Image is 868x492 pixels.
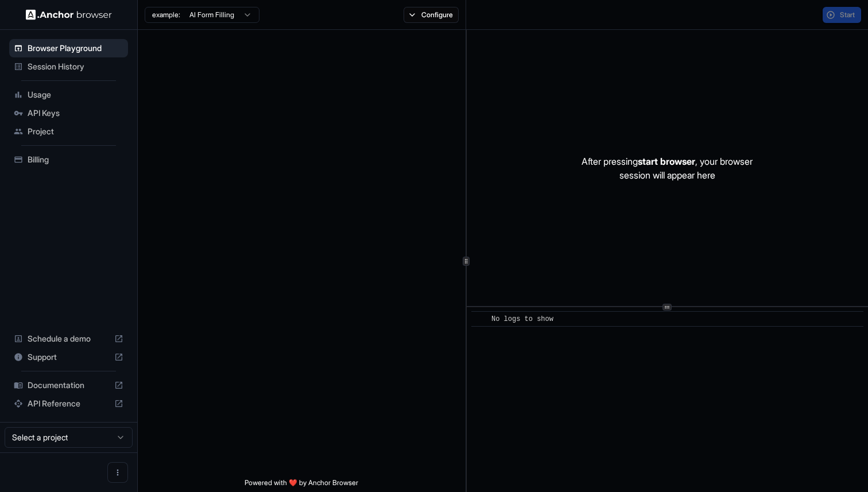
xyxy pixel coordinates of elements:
div: Support [9,348,128,366]
div: Documentation [9,376,128,394]
img: Anchor Logo [26,9,112,20]
span: No logs to show [491,315,553,323]
span: API Reference [28,398,110,409]
p: After pressing , your browser session will appear here [582,154,753,182]
span: Usage [28,89,123,100]
div: Billing [9,150,128,169]
span: ​ [477,313,483,325]
span: Billing [28,154,123,165]
div: Project [9,122,128,141]
button: Configure [404,7,459,23]
button: Open menu [107,462,128,483]
span: start browser [638,156,695,167]
span: example: [152,10,180,20]
div: Browser Playground [9,39,128,57]
span: Documentation [28,379,110,391]
div: Usage [9,86,128,104]
span: Session History [28,61,123,72]
div: Schedule a demo [9,330,128,348]
span: Project [28,126,123,137]
span: Browser Playground [28,42,123,54]
span: Schedule a demo [28,333,110,344]
span: Powered with ❤️ by Anchor Browser [245,478,358,492]
div: API Keys [9,104,128,122]
div: Session History [9,57,128,76]
span: Support [28,351,110,363]
div: API Reference [9,394,128,413]
span: API Keys [28,107,123,119]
